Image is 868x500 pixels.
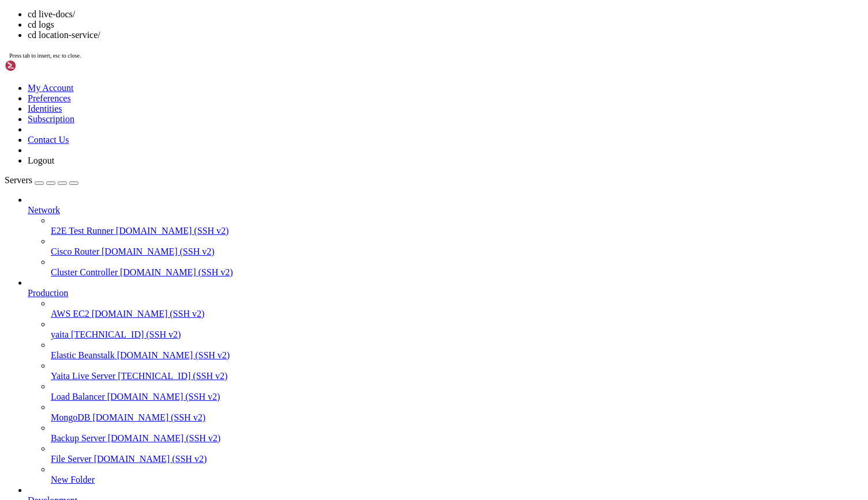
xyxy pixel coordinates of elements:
[51,319,863,340] li: yaita [TECHNICAL_ID] (SSH v2)
[102,247,215,256] span: [DOMAIN_NAME] (SSH v2)
[452,289,508,298] span: user-service
[108,433,221,443] span: [DOMAIN_NAME] (SSH v2)
[28,135,69,145] a: Contact Us
[51,340,863,361] li: Elastic Beanstalk [DOMAIN_NAME] (SSH v2)
[92,412,205,422] span: [DOMAIN_NAME] (SSH v2)
[5,338,717,347] x-row: ] start-production.ps1
[383,318,452,327] span: product-service
[5,289,717,298] x-row: DATABASE_MAPPING.md
[243,357,248,367] div: (49, 36)
[5,249,106,259] span: ubuntu@ip-172-31-91-17
[5,142,717,151] x-row: Expanded Security Maintenance for Applications is not enabled.
[28,195,863,278] li: Network
[51,464,863,485] li: New Folder
[51,392,863,402] a: Load Balancer [DOMAIN_NAME] (SSH v2)
[28,288,863,298] a: Production
[51,475,95,484] span: New Folder
[51,247,863,257] a: Cisco Router [DOMAIN_NAME] (SSH v2)
[5,308,717,318] x-row: EXCEPTION_REFACTORING_SUMMARY.md [DOMAIN_NAME] [DOMAIN_NAME] yaita-order-logs-2025-10-04.txt
[28,83,74,93] a: My Account
[5,259,88,268] span: yaita-admin-portal
[466,298,522,308] span: yaita-common
[51,381,863,402] li: Load Balancer [DOMAIN_NAME] (SSH v2)
[351,289,443,298] span: notification-service
[5,63,717,73] x-row: System information as of [DATE]
[51,412,863,423] a: MongoDB [DOMAIN_NAME] (SSH v2)
[5,93,717,103] x-row: Usage of /: 49.2% of 28.02GB Users logged in: 0
[152,338,226,347] span: location-service
[5,103,717,112] x-row: Memory usage: 67% IPv4 address for enX0: [TECHNICAL_ID]
[5,318,717,328] x-row: NATIVE_MONITORING_SETUP.md
[5,298,717,308] x-row: DATABASE_SETUP_GUIDE.md create-database.ps1
[111,279,203,288] span: ~/yaita-core-backend
[28,156,54,165] a: Logout
[51,444,863,464] li: File Server [DOMAIN_NAME] (SSH v2)
[51,433,106,443] span: Backup Server
[28,205,863,215] a: Network
[5,60,71,71] img: Shellngn
[51,329,69,339] span: yaita
[51,298,863,319] li: AWS EC2 [DOMAIN_NAME] (SSH v2)
[28,288,68,298] span: Production
[5,279,106,288] span: ubuntu@ip-172-31-91-17
[51,361,863,381] li: Yaita Live Server [TECHNICAL_ID] (SSH v2)
[5,34,717,44] x-row: * Management: [URL][DOMAIN_NAME]
[5,24,717,34] x-row: * Documentation: [URL][DOMAIN_NAME]
[117,350,230,360] span: [DOMAIN_NAME] (SSH v2)
[51,257,863,278] li: Cluster Controller [DOMAIN_NAME] (SSH v2)
[28,278,863,485] li: Production
[51,454,92,464] span: File Server
[365,298,425,308] span: order-service
[28,205,60,215] span: Network
[51,475,863,485] a: New Folder
[125,318,152,327] span: deploy
[111,357,203,366] span: ~/yaita-core-backend
[5,279,717,289] x-row: : $ ls
[5,269,717,279] x-row: : $ cd yaita-core-backend
[51,309,89,319] span: AWS EC2
[5,112,717,122] x-row: Swap usage: 0%
[5,171,717,181] x-row: To see these additional updates run: apt list --upgradable
[162,347,277,357] span: driver-assignment-service
[5,83,717,93] x-row: System load: 0.06 Processes: 188
[71,329,181,339] span: [TECHNICAL_ID] (SSH v2)
[9,338,28,347] span: docs
[51,350,115,360] span: Elastic Beanstalk
[28,20,863,30] li: cd logs
[94,454,207,464] span: [DOMAIN_NAME] (SSH v2)
[111,249,115,259] span: ~
[485,259,545,268] span: yaita-web-app
[51,392,105,401] span: Load Balancer
[51,309,863,319] a: AWS EC2 [DOMAIN_NAME] (SSH v2)
[111,269,115,278] span: ~
[120,267,233,277] span: [DOMAIN_NAME] (SSH v2)
[5,249,717,259] x-row: : $ ls
[5,175,78,185] a: Servers
[51,267,118,277] span: Cluster Controller
[305,347,351,357] span: monitoring
[51,371,863,381] a: Yaita Live Server [TECHNICAL_ID] (SSH v2)
[51,236,863,257] li: Cisco Router [DOMAIN_NAME] (SSH v2)
[51,226,114,236] span: E2E Test Runner
[5,44,717,54] x-row: * Support: [URL][DOMAIN_NAME]
[342,308,411,317] span: payment-service
[92,309,205,319] span: [DOMAIN_NAME] (SSH v2)
[5,161,717,171] x-row: 12 updates can be applied immediately.
[5,269,106,278] span: ubuntu@ip-172-31-91-17
[51,423,863,444] li: Backup Server [DOMAIN_NAME] (SSH v2)
[5,175,32,185] span: Servers
[51,402,863,423] li: MongoDB [DOMAIN_NAME] (SSH v2)
[5,200,717,210] x-row: See [URL][DOMAIN_NAME] or run: sudo pro status
[5,357,717,367] x-row: : $ cd l
[5,259,717,269] x-row: yaita-order-logs.txt yaita-order2-logs.txt yaita-order3-logs.txt
[107,392,220,401] span: [DOMAIN_NAME] (SSH v2)
[28,30,863,40] li: cd location-service/
[51,350,863,361] a: Elastic Beanstalk [DOMAIN_NAME] (SSH v2)
[28,9,863,20] li: cd live-docs/
[51,329,863,340] a: yaita [TECHNICAL_ID] (SSH v2)
[28,93,71,103] a: Preferences
[28,104,62,113] a: Identities
[51,215,863,236] li: E2E Test Runner [DOMAIN_NAME] (SSH v2)
[51,267,863,278] a: Cluster Controller [DOMAIN_NAME] (SSH v2)
[51,371,115,381] span: Yaita Live Server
